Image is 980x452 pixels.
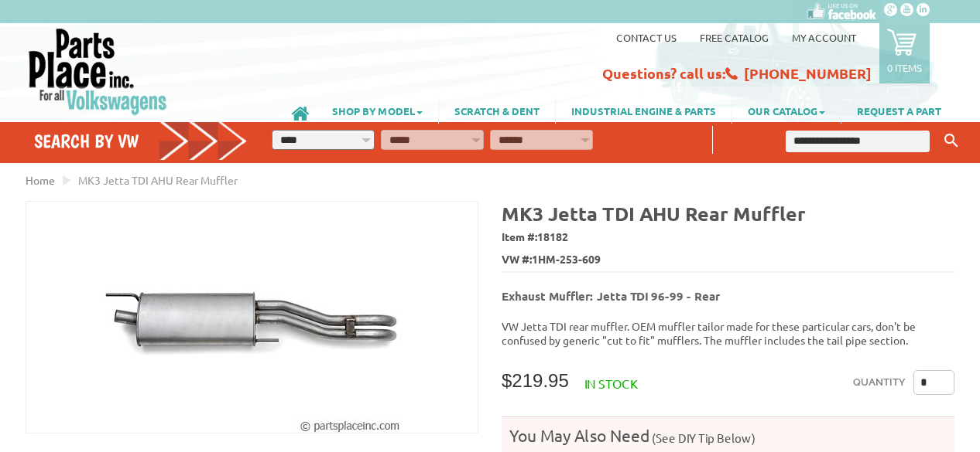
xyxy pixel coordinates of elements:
a: REQUEST A PART [841,97,957,124]
a: SCRATCH & DENT [439,97,555,124]
h4: You May Also Need [502,425,954,446]
span: 1HM-253-609 [532,251,601,267]
span: (See DIY Tip Below) [649,430,756,445]
a: My Account [792,31,856,44]
span: $219.95 [502,370,569,391]
img: MK3 Jetta TDI AHU Rear Muffler [104,202,401,433]
a: SHOP BY MODEL [317,97,438,124]
span: 18182 [537,229,568,243]
span: Item #: [502,226,954,249]
a: INDUSTRIAL ENGINE & PARTS [556,97,732,124]
a: 0 items [879,23,930,83]
img: Parts Place Inc! [27,27,169,116]
a: OUR CATALOG [732,97,841,124]
p: VW Jetta TDI rear muffler. OEM muffler tailor made for these particular cars, don't be confused b... [502,319,954,347]
h4: Search by VW [34,130,248,152]
p: 0 items [887,61,922,74]
b: Exhaust Muffler: Jetta TDI 96-99 - Rear [502,288,720,304]
a: Contact us [616,31,677,44]
span: In stock [584,376,638,391]
a: Free Catalog [700,31,769,44]
span: VW #: [502,249,954,271]
b: MK3 Jetta TDI AHU Rear Muffler [502,201,806,226]
button: Keyword Search [940,128,963,154]
span: MK3 Jetta TDI AHU Rear Muffler [78,173,238,187]
a: Home [26,173,55,187]
label: Quantity [853,370,906,395]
